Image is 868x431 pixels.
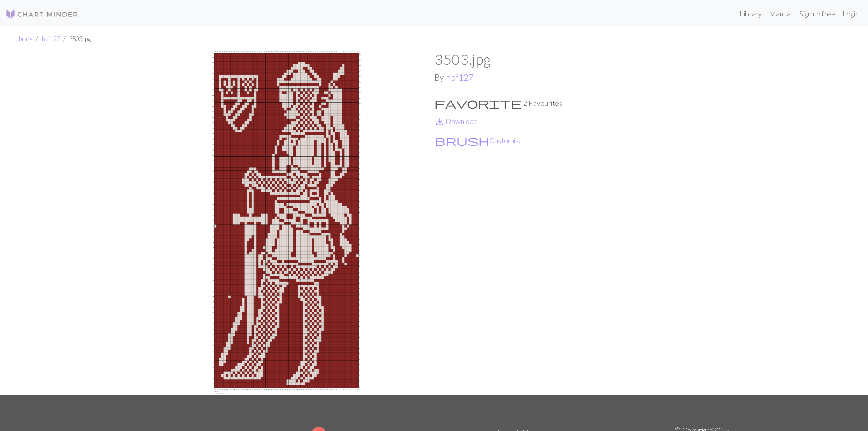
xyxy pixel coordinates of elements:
[434,97,522,109] span: favorite
[446,72,473,83] a: hpf127
[139,51,434,395] img: 3503.jpg
[434,98,729,109] p: 2 Favourites
[765,5,796,23] a: Manual
[42,35,60,42] a: hpf127
[434,135,523,146] button: CustomiseCustomise
[434,72,729,83] h2: By
[434,115,445,128] span: save_alt
[434,98,522,109] i: Favourite
[839,5,863,23] a: Login
[434,51,729,68] h1: 3503.jpg
[5,9,78,20] img: Logo
[736,5,765,23] a: Library
[796,5,839,23] a: Sign up free
[15,35,32,42] a: Library
[434,117,478,125] a: DownloadDownload
[60,35,91,43] li: 3503.jpg
[434,116,445,127] i: Download
[435,134,489,147] span: brush
[435,135,489,146] i: Customise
